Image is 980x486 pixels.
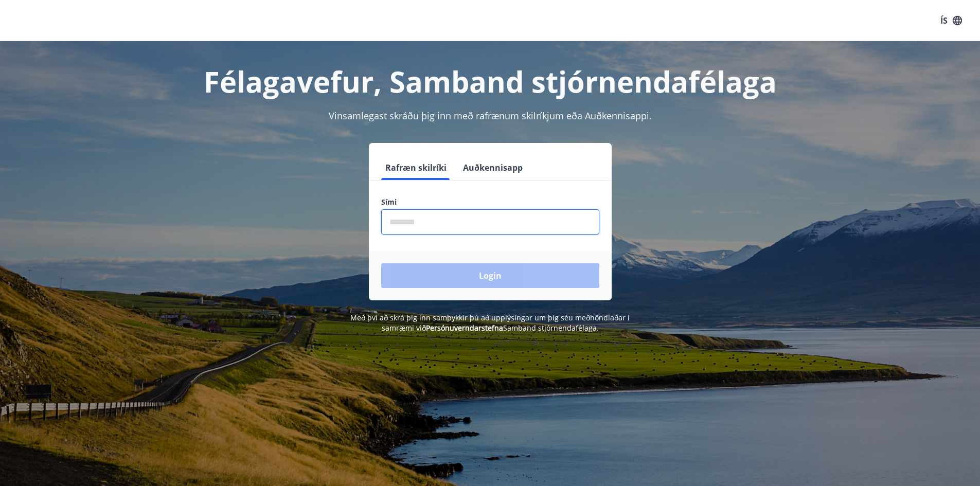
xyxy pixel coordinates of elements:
span: Með því að skrá þig inn samþykkir þú að upplýsingar um þig séu meðhöndlaðar í samræmi við Samband... [350,313,630,333]
a: Persónuverndarstefna [426,323,503,333]
button: ÍS [935,11,968,30]
h1: Félagavefur, Samband stjórnendafélaga [132,62,848,101]
button: Auðkennisapp [459,155,527,180]
label: Sími [381,197,599,207]
span: Vinsamlegast skráðu þig inn með rafrænum skilríkjum eða Auðkennisappi. [329,110,652,122]
button: Rafræn skilríki [381,155,451,180]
